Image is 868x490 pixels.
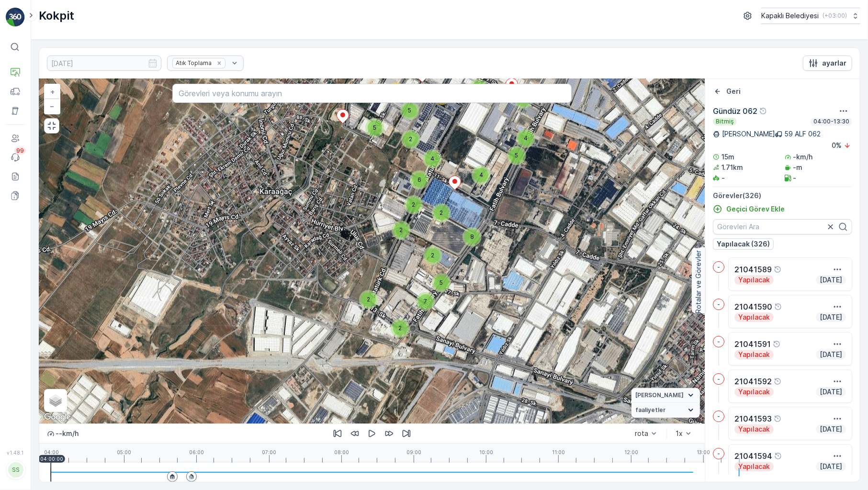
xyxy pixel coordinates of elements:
span: 6 [417,176,421,183]
p: 09:00 [406,449,421,455]
span: 4 [430,155,434,162]
p: -m [793,163,803,172]
span: 7 [424,298,428,305]
p: - [717,301,720,308]
div: 5 [507,146,526,165]
div: 4 [516,129,535,148]
span: 5 [408,107,412,114]
p: 21041593 [734,413,772,424]
p: Yapılacak [737,312,771,322]
p: - [721,173,725,183]
div: SS [8,462,23,478]
p: - [793,173,797,183]
p: Yapılacak [737,424,771,434]
p: [DATE] [819,312,843,322]
p: 21041589 [734,264,772,275]
p: 15m [721,152,734,162]
div: 8 [462,227,482,246]
div: 2 [423,246,442,265]
p: Kokpit [39,8,74,23]
p: - [717,263,720,271]
a: Bu bölgeyi Google Haritalar'da açın (yeni pencerede açılır) [42,411,73,423]
div: 5 [469,79,488,98]
span: 4 [524,134,528,142]
a: Yakınlaştır [45,85,59,99]
p: 1.71km [721,163,743,172]
p: Bitmiş [715,118,735,125]
a: Layers [45,390,66,411]
div: 2 [432,203,451,223]
p: 11:00 [552,449,565,455]
p: Rotalar ve Görevler [694,250,703,313]
p: 59 ALF 062 [784,129,821,139]
span: faaliyetler [635,406,665,414]
p: Kapaklı Belediyesi [761,11,819,21]
span: 2 [400,226,403,234]
p: 21041590 [734,301,772,312]
span: v 1.48.1 [6,450,25,456]
div: Yardım Araç İkonu [774,303,782,311]
p: 21041591 [734,338,771,350]
span: + [50,88,55,96]
p: [DATE] [819,350,843,359]
p: Yapılacak [737,275,771,285]
a: Uzaklaştır [45,99,59,113]
div: 5 [400,101,419,120]
p: Yapılacak (326) [717,239,770,249]
div: Yardım Araç İkonu [774,415,781,423]
p: - [717,412,720,420]
p: ( +03:00 ) [823,12,847,20]
div: Yardım Araç İkonu [774,452,782,460]
span: − [50,102,55,110]
p: Yapılacak [737,350,771,359]
p: Yapılacak [737,387,771,397]
p: 21041594 [734,450,772,462]
p: ayarlar [822,58,846,68]
div: 4 [472,166,491,185]
p: -- km/h [56,429,79,438]
div: rota [635,430,648,437]
p: 21041592 [734,376,772,387]
button: Kapaklı Belediyesi(+03:00) [761,8,860,24]
div: 5 [365,118,384,137]
p: [PERSON_NAME] [722,129,775,139]
summary: faaliyetler [631,403,700,418]
p: 13:00 [697,449,710,455]
p: 05:00 [117,449,131,455]
p: [DATE] [819,275,843,285]
button: Yapılacak (326) [713,238,774,250]
input: Görevleri Ara [713,219,852,234]
div: 2 [392,221,411,240]
div: Yardım Araç İkonu [774,378,781,385]
span: 2 [431,252,435,259]
span: 2 [412,201,416,208]
p: 0 % [832,141,842,150]
p: Görevler ( 326 ) [713,191,852,200]
p: Geçici Görev Ekle [726,204,785,214]
span: 2 [440,209,443,216]
span: 2 [409,135,413,143]
p: [DATE] [819,462,843,471]
p: 06:00 [189,449,204,455]
div: 2 [404,195,423,214]
button: SS [6,457,25,482]
span: 5 [440,279,443,286]
img: logo [6,8,25,27]
p: 04:00:00 [40,456,63,462]
span: 2 [399,324,402,332]
p: 07:00 [262,449,276,455]
p: 04:00-13:30 [812,118,850,125]
p: Geri [726,87,741,96]
div: 5 [432,273,451,292]
p: 99 [16,147,24,155]
button: ayarlar [803,56,852,71]
span: 2 [367,296,371,303]
a: Geri [713,87,741,96]
div: 6 [410,170,429,189]
input: Görevleri veya konumu arayın [172,84,572,103]
div: Yardım Araç İkonu [759,107,767,115]
p: - [717,338,720,345]
div: 1x [676,430,683,437]
div: 7 [416,292,435,311]
div: 2 [401,130,420,149]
